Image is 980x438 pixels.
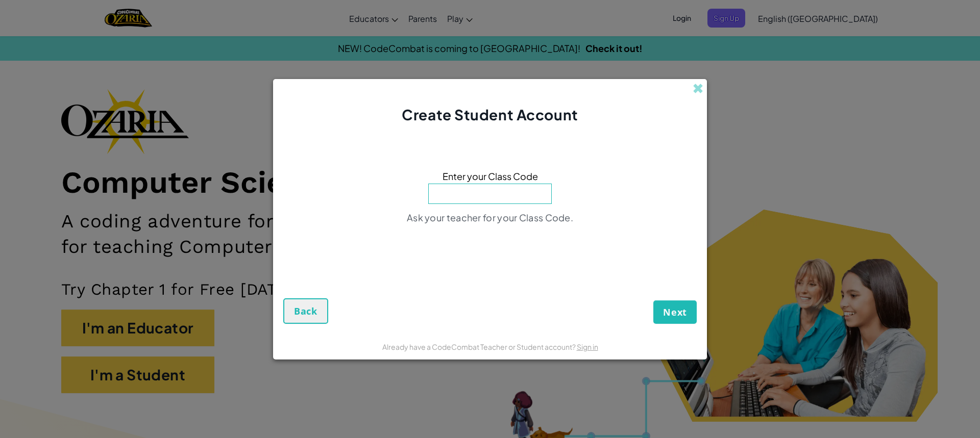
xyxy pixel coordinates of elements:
[663,306,687,318] span: Next
[443,169,538,184] span: Enter your Class Code
[294,305,317,317] span: Back
[283,298,328,324] button: Back
[382,342,577,351] span: Already have a CodeCombat Teacher or Student account?
[653,300,697,324] button: Next
[402,106,578,123] span: Create Student Account
[577,342,598,351] a: Sign in
[407,212,573,223] span: Ask your teacher for your Class Code.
